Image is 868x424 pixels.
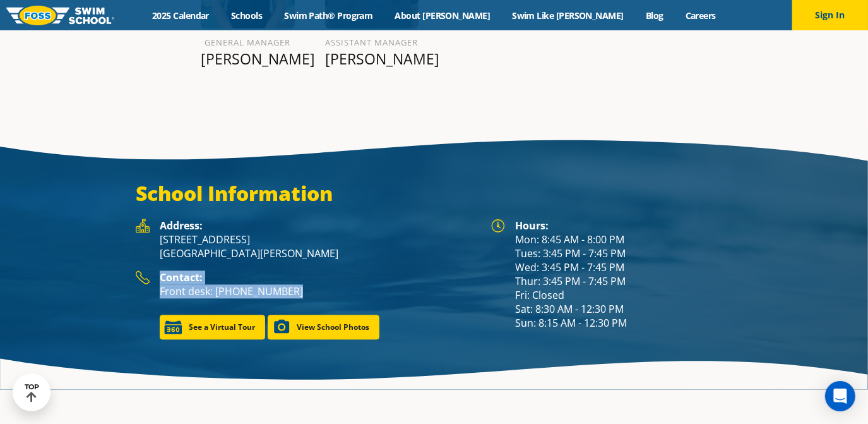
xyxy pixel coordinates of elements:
[141,9,220,21] a: 2025 Calendar
[273,9,384,21] a: Swim Path® Program
[220,9,273,21] a: Schools
[201,50,295,68] p: [PERSON_NAME]
[515,219,732,330] div: Mon: 8:45 AM - 8:00 PM Tues: 3:45 PM - 7:45 PM Wed: 3:45 PM - 7:45 PM Thur: 3:45 PM - 7:45 PM Fri...
[325,35,419,50] h6: Assistant Manager
[160,219,203,233] strong: Address:
[201,35,295,50] h6: General Manager
[384,9,501,21] a: About [PERSON_NAME]
[25,383,39,403] div: TOP
[136,181,732,206] h3: School Information
[501,9,635,21] a: Swim Like [PERSON_NAME]
[515,219,549,233] strong: Hours:
[674,9,727,21] a: Careers
[634,9,674,21] a: Blog
[136,219,150,233] img: Foss Location Address
[160,315,265,339] a: See a Virtual Tour
[6,6,114,25] img: FOSS Swim School Logo
[491,219,505,233] img: Foss Location Hours
[325,50,419,68] p: [PERSON_NAME]
[136,270,150,285] img: Foss Location Contact
[160,270,203,284] strong: Contact:
[160,284,478,298] p: Front desk: [PHONE_NUMBER]
[825,381,855,411] div: Open Intercom Messenger
[160,233,478,260] p: [STREET_ADDRESS] [GEOGRAPHIC_DATA][PERSON_NAME]
[268,315,379,339] a: View School Photos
